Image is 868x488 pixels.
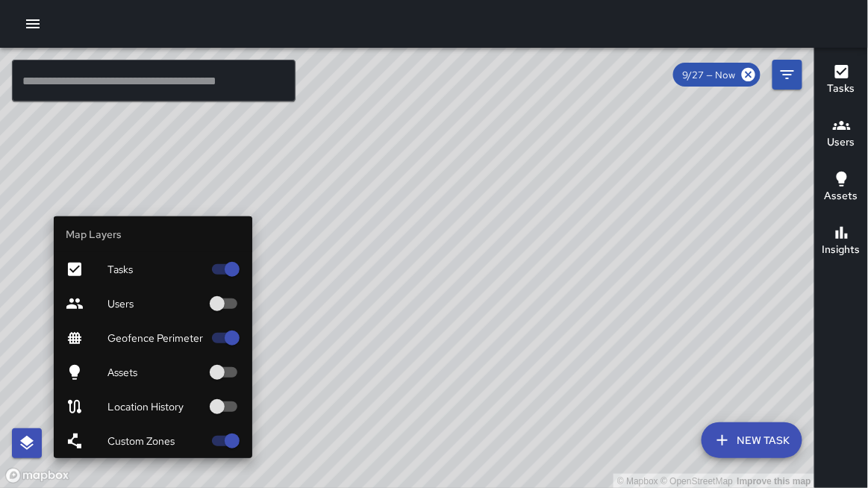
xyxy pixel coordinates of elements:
span: Users [107,296,203,311]
div: Tasks [54,252,252,287]
button: New Task [702,422,802,458]
span: Location History [107,399,203,414]
span: Tasks [107,262,203,277]
button: Tasks [815,54,868,107]
div: 9/27 — Now [673,63,761,87]
span: Assets [107,365,203,380]
div: Geofence Perimeter [54,321,252,355]
li: Map Layers [54,216,252,252]
button: Insights [815,215,868,269]
h6: Assets [825,188,858,204]
h6: Tasks [828,81,855,97]
div: Users [54,287,252,321]
h6: Insights [822,242,861,258]
button: Filters [772,60,802,90]
span: Custom Zones [107,434,203,448]
button: Assets [815,161,868,215]
span: Geofence Perimeter [107,331,203,345]
button: Users [815,107,868,161]
div: Location History [54,390,252,424]
h6: Users [828,134,855,151]
div: Custom Zones [54,424,252,458]
span: 9/27 — Now [673,69,745,81]
div: Assets [54,355,252,390]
